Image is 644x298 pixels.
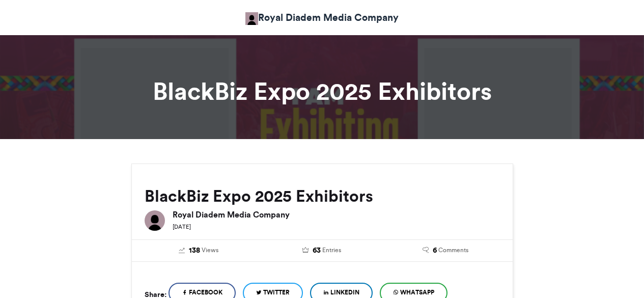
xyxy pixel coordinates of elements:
small: [DATE] [173,223,191,230]
span: Facebook [189,288,222,297]
a: 63 Entries [268,245,376,256]
h2: BlackBiz Expo 2025 Exhibitors [145,187,500,205]
a: 138 Views [145,245,253,256]
span: 63 [313,245,321,256]
img: Royal Diadem Media Company [145,210,165,231]
span: Views [202,246,218,255]
span: 138 [189,245,200,256]
img: Sunday Adebakin [245,12,258,25]
h6: Royal Diadem Media Company [173,210,500,219]
span: 6 [433,245,437,256]
span: Comments [438,246,468,255]
span: Entries [322,246,341,255]
span: WhatsApp [400,288,434,297]
a: 6 Comments [391,245,500,256]
a: Royal Diadem Media Company [245,10,399,25]
span: LinkedIn [330,288,359,297]
span: Twitter [263,288,290,297]
h1: BlackBiz Expo 2025 Exhibitors [40,79,605,103]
